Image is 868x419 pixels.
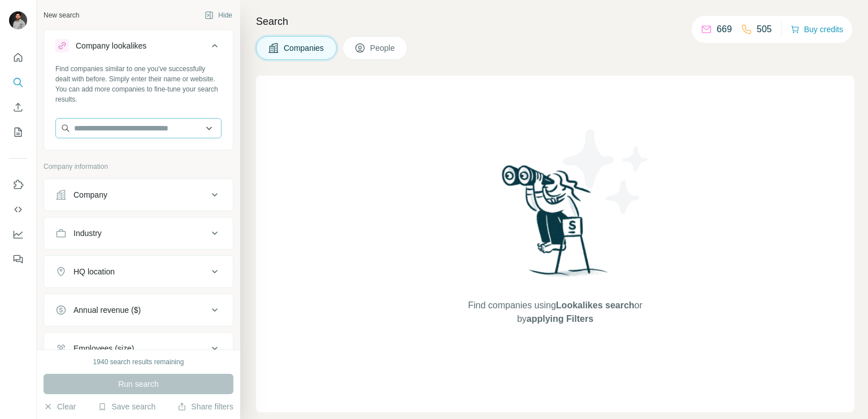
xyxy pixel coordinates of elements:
div: Company [73,189,107,200]
button: Buy credits [791,21,843,37]
button: Share filters [177,401,233,412]
span: Companies [284,42,325,54]
button: Enrich CSV [9,97,27,117]
h4: Search [256,14,854,29]
p: 669 [717,23,732,36]
button: Feedback [9,249,27,269]
div: New search [44,10,79,20]
button: Company lookalikes [44,32,233,64]
button: HQ location [44,258,233,285]
span: Find companies using or by [465,299,645,326]
div: Company lookalikes [76,40,146,51]
button: Hide [197,7,240,24]
div: Employees (size) [73,343,134,354]
button: Quick start [9,47,27,68]
p: Company information [44,162,233,172]
p: 505 [757,23,772,36]
button: Save search [98,401,155,412]
div: Annual revenue ($) [73,304,141,316]
span: applying Filters [527,314,593,324]
button: Annual revenue ($) [44,296,233,324]
button: Dashboard [9,224,27,245]
button: My lists [9,122,27,142]
button: Use Surfe API [9,199,27,220]
button: Search [9,72,27,93]
button: Use Surfe on LinkedIn [9,174,27,195]
button: Company [44,181,233,208]
span: People [370,42,396,54]
div: HQ location [73,266,115,277]
button: Clear [44,401,76,412]
img: Avatar [9,11,27,29]
img: Surfe Illustration - Woman searching with binoculars [497,162,614,288]
button: Employees (size) [44,335,233,362]
span: Lookalikes search [556,300,635,310]
div: Find companies similar to one you've successfully dealt with before. Simply enter their name or w... [55,64,222,104]
button: Industry [44,220,233,247]
div: Industry [73,228,102,239]
div: 1940 search results remaining [93,357,184,367]
img: Surfe Illustration - Stars [555,121,657,222]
